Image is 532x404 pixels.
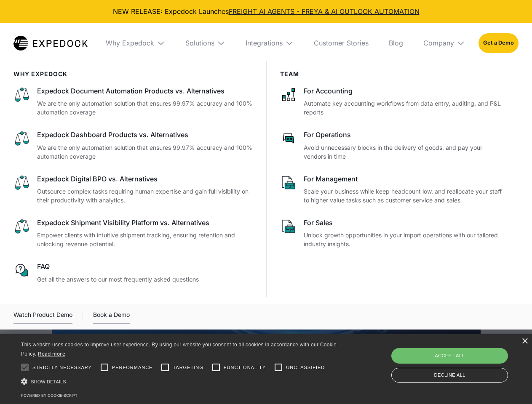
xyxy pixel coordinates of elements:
[173,364,203,371] span: Targeting
[21,342,337,357] span: This website uses cookies to improve user experience. By using our website you consent to all coo...
[304,218,505,227] div: For Sales
[304,130,505,139] div: For Operations
[224,364,266,371] span: Functionality
[37,218,253,227] div: Expedock Shipment Visibility Platform vs. Alternatives
[280,86,297,103] img: network like icon
[13,130,30,147] img: scale icon
[37,262,253,271] div: FAQ
[37,275,253,284] p: Get all the answers to our most frequently asked questions
[229,7,420,16] a: FREIGHT AI AGENTS - FREYA & AI OUTLOOK AUTOMATION
[280,71,505,78] div: Team
[304,231,505,248] p: Unlock growth opportunities in your import operations with our tailored industry insights.
[280,130,297,147] img: rectangular chat bubble icon
[246,39,283,47] div: Integrations
[423,39,454,47] div: Company
[13,174,253,205] a: scale iconExpedock Digital BPO vs. AlternativesOutsource complex tasks requiring human expertise ...
[13,218,30,235] img: scale icon
[13,310,72,324] a: open lightbox
[7,7,525,16] div: NEW RELEASE: Expedock Launches
[37,130,253,139] div: Expedock Dashboard Products vs. Alternatives
[179,23,232,63] div: Solutions
[21,377,340,386] div: Show details
[392,313,532,404] iframe: Chat Widget
[37,231,253,248] p: Empower clients with intuitive shipment tracking, ensuring retention and unlocking revenue potent...
[37,99,253,117] p: We are the only automation solution that ensures 99.97% accuracy and 100% automation coverage
[304,86,505,96] div: For Accounting
[13,130,253,160] a: scale iconExpedock Dashboard Products vs. AlternativesWe are the only automation solution that en...
[13,86,30,103] img: scale icon
[13,310,72,324] div: Watch Product Demo
[280,174,297,191] img: paper and bag icon
[304,99,505,117] p: Automate key accounting workflows from data entry, auditing, and P&L reports
[106,39,154,47] div: Why Expedock
[112,364,153,371] span: Performance
[37,86,253,96] div: Expedock Document Automation Products vs. Alternatives
[304,174,505,183] div: For Management
[31,379,66,384] span: Show details
[280,130,505,160] a: rectangular chat bubble iconFor OperationsAvoid unnecessary blocks in the delivery of goods, and ...
[37,174,253,183] div: Expedock Digital BPO vs. Alternatives
[13,174,30,191] img: scale icon
[13,218,253,248] a: scale iconExpedock Shipment Visibility Platform vs. AlternativesEmpower clients with intuitive sh...
[93,310,130,324] a: Book a Demo
[304,143,505,161] p: Avoid unnecessary blocks in the delivery of goods, and pay your vendors in time
[479,33,519,53] a: Get a Demo
[280,174,505,205] a: paper and bag iconFor ManagementScale your business while keep headcount low, and reallocate your...
[13,262,30,279] img: regular chat bubble icon
[185,39,214,47] div: Solutions
[307,23,375,63] a: Customer Stories
[280,218,505,248] a: paper and bag iconFor SalesUnlock growth opportunities in your import operations with our tailore...
[382,23,410,63] a: Blog
[13,262,253,283] a: regular chat bubble iconFAQGet all the answers to our most frequently asked questions
[286,364,325,371] span: Unclassified
[38,351,65,357] a: Read more
[280,86,505,117] a: network like iconFor AccountingAutomate key accounting workflows from data entry, auditing, and P...
[32,364,92,371] span: Strictly necessary
[13,71,253,78] div: WHy Expedock
[304,187,505,205] p: Scale your business while keep headcount low, and reallocate your staff to higher value tasks suc...
[37,143,253,161] p: We are the only automation solution that ensures 99.97% accuracy and 100% automation coverage
[417,23,472,63] div: Company
[280,218,297,235] img: paper and bag icon
[37,187,253,205] p: Outsource complex tasks requiring human expertise and gain full visibility on their productivity ...
[239,23,300,63] div: Integrations
[99,23,172,63] div: Why Expedock
[21,393,78,398] a: Powered by cookie-script
[13,86,253,117] a: scale iconExpedock Document Automation Products vs. AlternativesWe are the only automation soluti...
